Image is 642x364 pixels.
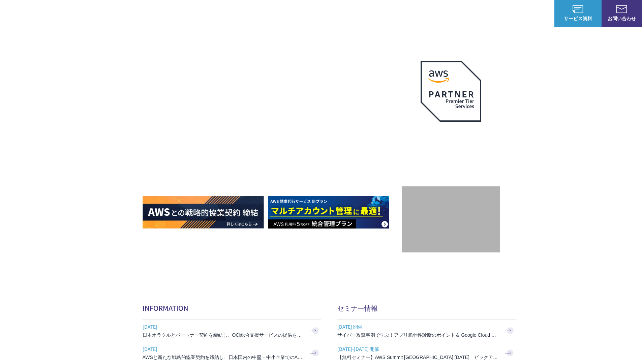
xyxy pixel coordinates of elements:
[143,74,402,104] p: AWSの導入からコスト削減、 構成・運用の最適化からデータ活用まで 規模や業種業態を問わない マネージドサービスで
[390,10,444,17] p: 業種別ソリューション
[337,320,516,342] a: [DATE] 開催 サイバー攻撃事例で学ぶ！アプリ脆弱性診断のポイント＆ Google Cloud セキュリティ対策
[421,61,481,122] img: AWSプレミアティアサービスパートナー
[616,5,627,13] img: お問い合わせ
[337,303,516,313] h2: セミナー情報
[143,344,304,354] span: [DATE]
[602,15,642,22] span: お問い合わせ
[529,10,548,17] a: ログイン
[143,320,321,342] a: [DATE] 日本オラクルとパートナー契約を締結し、OCI総合支援サービスの提供を開始
[412,130,489,156] p: 最上位プレミアティア サービスパートナー
[337,322,499,332] span: [DATE] 開催
[143,342,321,364] a: [DATE] AWSと新たな戦略的協業契約を締結し、日本国内の中堅・中小企業でのAWS活用を加速
[416,196,486,246] img: 契約件数
[490,10,515,17] p: ナレッジ
[443,130,458,140] em: AWS
[321,10,337,17] p: 強み
[457,10,476,17] a: 導入事例
[573,5,583,13] img: AWS総合支援サービス C-Chorus サービス資料
[268,196,389,229] img: AWS請求代行サービス 統合管理プラン
[143,196,264,229] img: AWSとの戦略的協業契約 締結
[143,332,304,338] h3: 日本オラクルとパートナー契約を締結し、OCI総合支援サービスの提供を開始
[78,6,126,21] span: NHN テコラス AWS総合支援サービス
[143,354,304,361] h3: AWSと新たな戦略的協業契約を締結し、日本国内の中堅・中小企業でのAWS活用を加速
[143,322,304,332] span: [DATE]
[337,332,499,338] h3: サイバー攻撃事例で学ぶ！アプリ脆弱性診断のポイント＆ Google Cloud セキュリティ対策
[337,354,499,361] h3: 【無料セミナー】AWS Summit [GEOGRAPHIC_DATA] [DATE] ピックアップセッション
[143,303,321,313] h2: INFORMATION
[554,15,602,22] span: サービス資料
[337,344,499,354] span: [DATE]-[DATE] 開催
[351,10,376,17] p: サービス
[337,342,516,364] a: [DATE]-[DATE] 開催 【無料セミナー】AWS Summit [GEOGRAPHIC_DATA] [DATE] ピックアップセッション
[10,5,126,22] a: AWS総合支援サービス C-Chorus NHN テコラスAWS総合支援サービス
[143,111,402,176] h1: AWS ジャーニーの 成功を実現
